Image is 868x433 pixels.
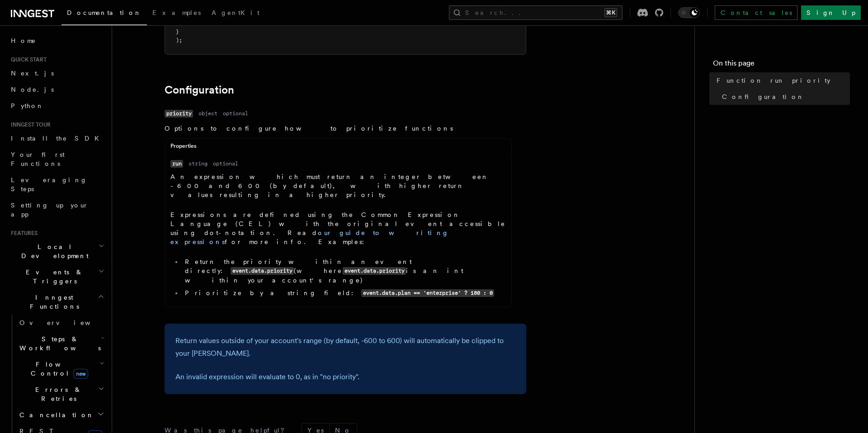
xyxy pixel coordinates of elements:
[147,3,206,24] a: Examples
[343,267,406,275] code: event.data.priority
[61,3,147,25] a: Documentation
[19,319,113,326] span: Overview
[678,7,700,18] button: Toggle dark mode
[7,239,106,264] button: Local Development
[361,289,494,297] code: event.data.plan == 'enterprise' ? 180 : 0
[165,124,512,133] p: Options to configure how to prioritize functions
[165,142,511,154] div: Properties
[11,102,44,109] span: Python
[11,86,54,93] span: Node.js
[7,98,106,114] a: Python
[7,293,98,311] span: Inngest Functions
[604,8,617,17] kbd: ⌘K
[722,92,804,101] span: Configuration
[715,5,797,20] a: Contact sales
[7,264,106,289] button: Events & Triggers
[175,371,515,383] p: An invalid expression will evaluate to 0, as in "no priority".
[170,229,449,245] a: our guide to writing expressions
[67,9,142,16] span: Documentation
[16,381,106,407] button: Errors & Retries
[16,385,98,403] span: Errors & Retries
[175,334,515,360] p: Return values outside of your account's range (by default, -600 to 600) will automatically be cli...
[7,81,106,98] a: Node.js
[170,172,506,199] p: An expression which must return an integer between -600 and 600 (by default), with higher return ...
[11,36,36,45] span: Home
[16,407,106,423] button: Cancellation
[189,160,208,167] dd: string
[7,130,106,146] a: Install the SDK
[11,176,87,193] span: Leveraging Steps
[176,37,182,43] span: );
[176,28,179,35] span: }
[717,76,830,85] span: Function run priority
[170,210,506,246] p: Expressions are defined using the Common Expression Language (CEL) with the original event access...
[16,356,106,381] button: Flow Controlnew
[213,160,238,167] dd: optional
[7,268,99,286] span: Events & Triggers
[198,110,217,117] dd: object
[718,89,850,105] a: Configuration
[7,146,106,172] a: Your first Functions
[165,84,234,96] a: Configuration
[801,5,861,20] a: Sign Up
[449,5,623,20] button: Search...⌘K
[170,160,183,168] code: run
[223,110,248,117] dd: optional
[206,3,265,24] a: AgentKit
[182,288,506,298] li: Prioritize by a string field:
[7,172,106,197] a: Leveraging Steps
[16,410,94,419] span: Cancellation
[7,230,38,237] span: Features
[713,58,850,72] h4: On this page
[11,202,89,218] span: Setting up your app
[73,369,88,379] span: new
[7,289,106,315] button: Inngest Functions
[16,334,101,353] span: Steps & Workflows
[7,242,99,260] span: Local Development
[7,197,106,222] a: Setting up your app
[165,110,193,118] code: priority
[212,9,259,16] span: AgentKit
[7,65,106,81] a: Next.js
[16,331,106,356] button: Steps & Workflows
[713,72,850,89] a: Function run priority
[152,9,201,16] span: Examples
[16,360,99,378] span: Flow Control
[7,56,47,63] span: Quick start
[11,135,104,142] span: Install the SDK
[231,267,294,275] code: event.data.priority
[11,151,65,167] span: Your first Functions
[11,70,54,77] span: Next.js
[7,121,51,128] span: Inngest tour
[16,315,106,331] a: Overview
[182,257,506,285] li: Return the priority within an event directly: (where is an int within your account's range)
[7,33,106,49] a: Home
